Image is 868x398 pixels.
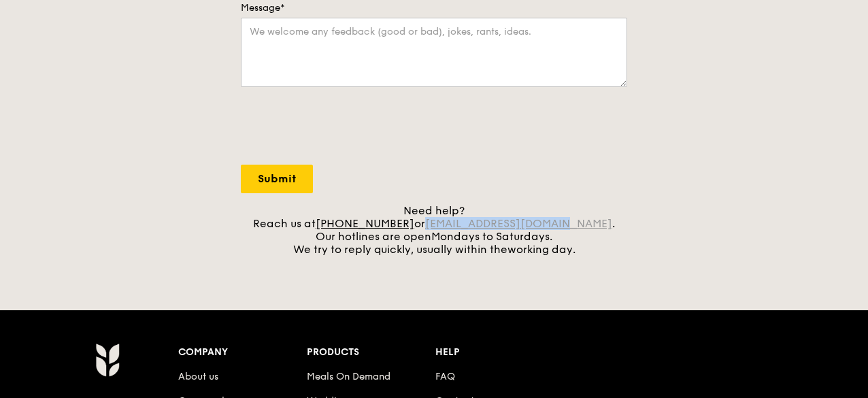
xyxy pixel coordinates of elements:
a: FAQ [435,371,455,382]
a: Meals On Demand [307,371,390,382]
div: Need help? Reach us at or . Our hotlines are open We try to reply quickly, usually within the [241,204,627,256]
span: working day. [507,243,575,256]
div: Help [435,343,564,362]
a: [PHONE_NUMBER] [316,217,414,230]
label: Message* [241,1,627,15]
a: About us [178,371,218,382]
img: Grain [95,343,119,377]
a: [EMAIL_ADDRESS][DOMAIN_NAME] [425,217,612,230]
div: Company [178,343,307,362]
iframe: reCAPTCHA [241,101,448,154]
span: Mondays to Saturdays. [431,230,552,243]
div: Products [307,343,435,362]
input: Submit [241,165,313,193]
